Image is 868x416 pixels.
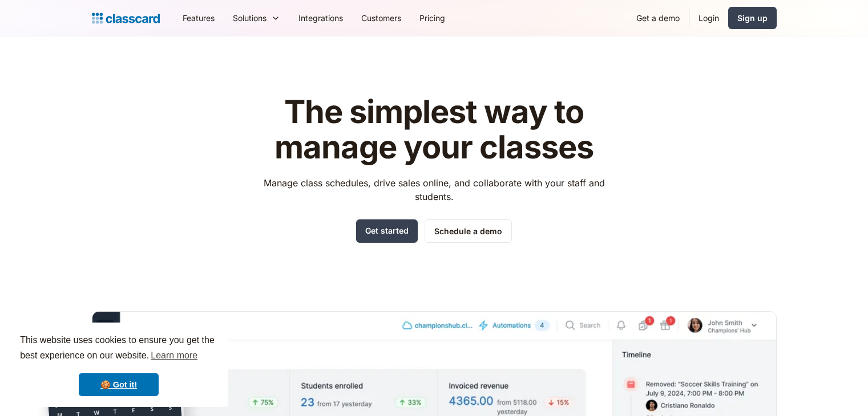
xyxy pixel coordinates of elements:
[627,5,689,31] a: Get a demo
[224,5,289,31] div: Solutions
[149,347,199,364] a: learn more about cookies
[173,5,224,31] a: Features
[79,373,159,396] a: dismiss cookie message
[425,219,512,243] a: Schedule a demo
[728,7,777,29] a: Sign up
[20,333,217,364] span: This website uses cookies to ensure you get the best experience on our website.
[92,10,160,26] a: Logo
[356,219,418,243] a: Get started
[689,5,728,31] a: Login
[737,12,768,24] div: Sign up
[253,176,615,203] p: Manage class schedules, drive sales online, and collaborate with your staff and students.
[352,5,410,31] a: Customers
[233,12,267,24] div: Solutions
[9,323,228,407] div: cookieconsent
[289,5,352,31] a: Integrations
[410,5,454,31] a: Pricing
[253,95,615,165] h1: The simplest way to manage your classes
